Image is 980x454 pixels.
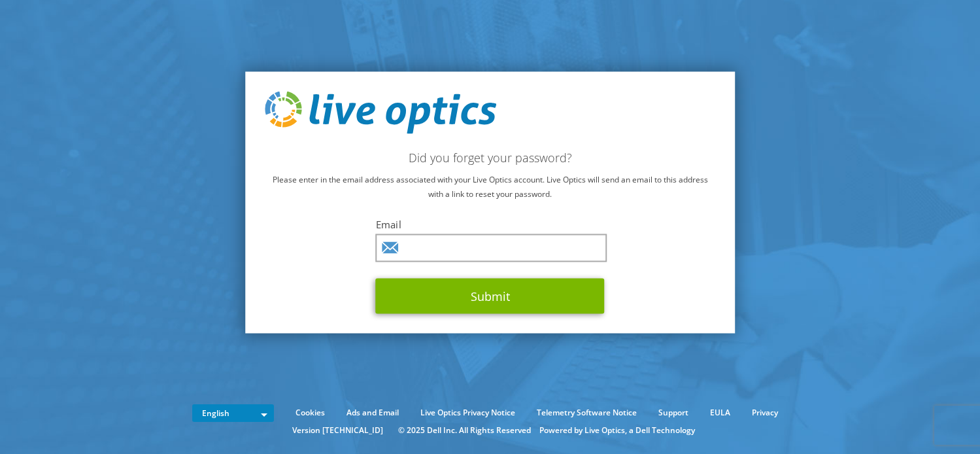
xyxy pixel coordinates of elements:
[527,406,647,420] a: Telemetry Software Notice
[376,279,605,314] button: Submit
[649,406,698,420] a: Support
[265,91,496,134] img: live_optics_svg.svg
[392,423,537,438] li: © 2025 Dell Inc. All Rights Reserved
[265,173,716,201] p: Please enter in the email address associated with your Live Optics account. Live Optics will send...
[286,406,335,420] a: Cookies
[700,406,740,420] a: EULA
[376,218,605,231] label: Email
[286,423,390,438] li: Version [TECHNICAL_ID]
[337,406,409,420] a: Ads and Email
[411,406,525,420] a: Live Optics Privacy Notice
[539,423,695,438] li: Powered by Live Optics, a Dell Technology
[742,406,788,420] a: Privacy
[265,150,716,165] h2: Did you forget your password?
